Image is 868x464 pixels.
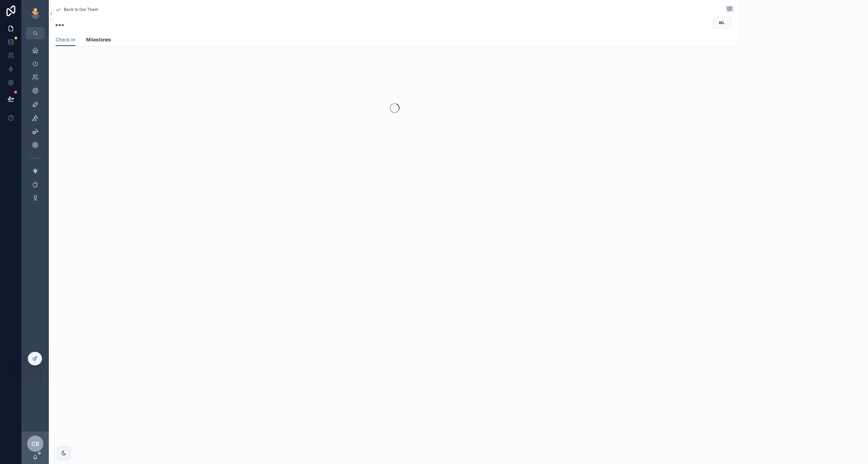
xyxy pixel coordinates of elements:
div: scrollable content [22,39,49,213]
a: Back to Our Team [56,7,98,12]
span: Back to Our Team [64,7,98,12]
img: App logo [30,8,41,19]
span: Milestones [86,36,111,43]
span: Check In [56,36,75,43]
a: Milestones [86,34,111,47]
span: CB [32,440,39,448]
a: Check In [56,34,75,46]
